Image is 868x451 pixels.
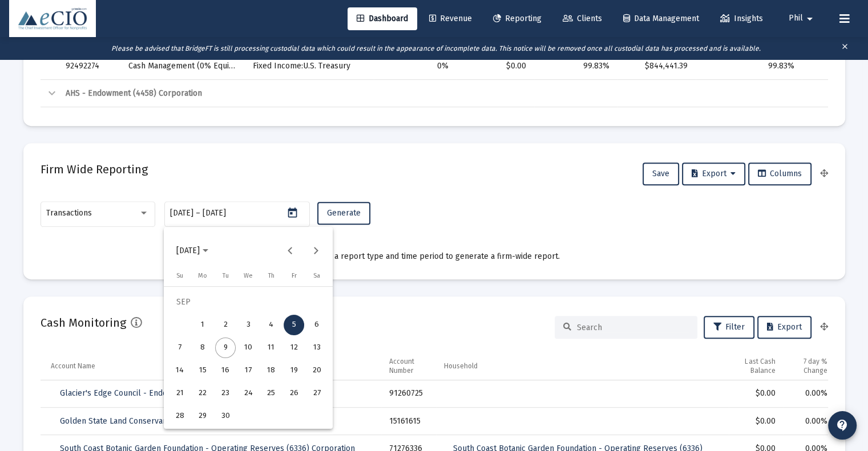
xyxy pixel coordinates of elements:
[215,315,236,335] div: 2
[237,336,260,359] button: 2025-09-10
[284,383,304,404] div: 26
[306,315,327,335] div: 6
[169,406,190,426] div: 28
[223,272,229,279] span: Tu
[192,360,213,381] div: 15
[244,272,253,279] span: We
[282,382,305,405] button: 2025-09-26
[305,336,328,359] button: 2025-09-13
[237,382,260,405] button: 2025-09-24
[237,359,260,382] button: 2025-09-17
[191,405,214,428] button: 2025-09-29
[305,359,328,382] button: 2025-09-20
[191,314,214,336] button: 2025-09-01
[260,382,282,405] button: 2025-09-25
[176,246,200,255] span: [DATE]
[214,336,237,359] button: 2025-09-09
[192,315,213,335] div: 1
[261,315,281,335] div: 4
[292,272,297,279] span: Fr
[214,314,237,336] button: 2025-09-02
[305,314,328,336] button: 2025-09-06
[284,338,304,358] div: 12
[215,406,236,426] div: 30
[282,314,305,336] button: 2025-09-05
[268,272,274,279] span: Th
[306,383,327,404] div: 27
[284,360,304,381] div: 19
[169,338,190,358] div: 7
[313,272,320,279] span: Sa
[238,315,259,335] div: 3
[169,383,190,404] div: 21
[238,383,259,404] div: 24
[192,406,213,426] div: 29
[282,336,305,359] button: 2025-09-12
[176,272,183,279] span: Su
[192,338,213,358] div: 8
[167,239,217,262] button: Choose month and year
[191,336,214,359] button: 2025-09-08
[282,359,305,382] button: 2025-09-19
[215,383,236,404] div: 23
[304,239,327,262] button: Next month
[191,359,214,382] button: 2025-09-15
[169,360,190,381] div: 14
[260,314,282,336] button: 2025-09-04
[284,315,304,335] div: 5
[214,405,237,428] button: 2025-09-30
[215,360,236,381] div: 16
[238,360,259,381] div: 17
[237,314,260,336] button: 2025-09-03
[168,405,191,428] button: 2025-09-28
[278,239,301,262] button: Previous month
[191,382,214,405] button: 2025-09-22
[238,338,259,358] div: 10
[214,382,237,405] button: 2025-09-23
[261,383,281,404] div: 25
[168,382,191,405] button: 2025-09-21
[168,359,191,382] button: 2025-09-14
[168,291,328,314] td: SEP
[260,336,282,359] button: 2025-09-11
[261,338,281,358] div: 11
[260,359,282,382] button: 2025-09-18
[215,338,236,358] div: 9
[305,382,328,405] button: 2025-09-27
[192,383,213,404] div: 22
[306,338,327,358] div: 13
[306,360,327,381] div: 20
[168,336,191,359] button: 2025-09-07
[198,272,207,279] span: Mo
[261,360,281,381] div: 18
[214,359,237,382] button: 2025-09-16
